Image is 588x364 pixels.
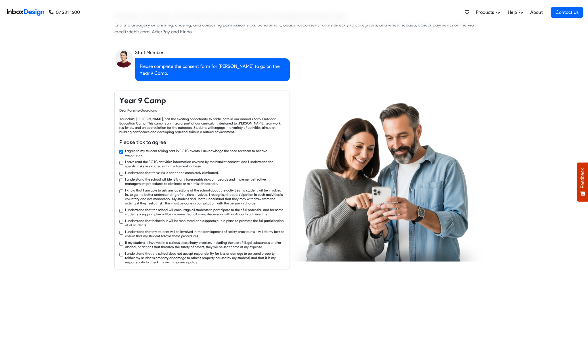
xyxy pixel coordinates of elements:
label: I understand that the school does not accept responsibility for loss or damage to personal proper... [125,251,285,264]
a: Contact Us [551,7,583,18]
div: Please complete the consent form for [PERSON_NAME] to go on the Year 9 Camp. [135,58,290,81]
img: parents_using_phone.png [287,102,484,262]
label: I understand that my student will be involved in the development of safety procedures. I will do ... [125,229,285,238]
a: 07 281 1600 [49,9,80,16]
div: Dear Parents/Guardians, Your child, [PERSON_NAME], has the exciting opportunity to participate in... [119,108,285,134]
label: I have read the EOTC activities information covered by the blanket consent, and I understand the ... [125,160,285,168]
label: If my student is involved in a serious disciplinary problem, including the use of illegal substan... [125,240,285,249]
h6: Please tick to agree [119,139,285,146]
button: Feedback - Show survey [577,162,588,202]
label: I know that I am able to ask any questions of the school about the activities my student will be ... [125,188,285,205]
a: Products [474,7,502,18]
span: Products [476,9,496,16]
a: About [528,7,544,18]
span: Feedback [580,168,585,188]
div: Staff Member [135,49,290,56]
h4: Year 9 Camp [119,95,285,106]
div: End the drudgery of printing, chasing, and collecting permission slips. Send smart, beautiful con... [114,22,474,35]
a: Help [505,7,525,18]
label: I understand the school will identify any foreseeable risks or hazards and implement effective ma... [125,177,285,186]
img: staff_avatar.png [114,49,133,68]
label: I understand that the school will encourage all students to participate to their full potential, ... [125,208,285,216]
span: Help [508,9,519,16]
label: I agree to my student taking part in EOTC events. I acknowledge the need for them to behave respo... [125,149,285,157]
label: I understand that these risks cannot be completely eliminated. [125,170,219,175]
label: I understand that behaviour will be monitored and supports put in place to promote the full parti... [125,219,285,227]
